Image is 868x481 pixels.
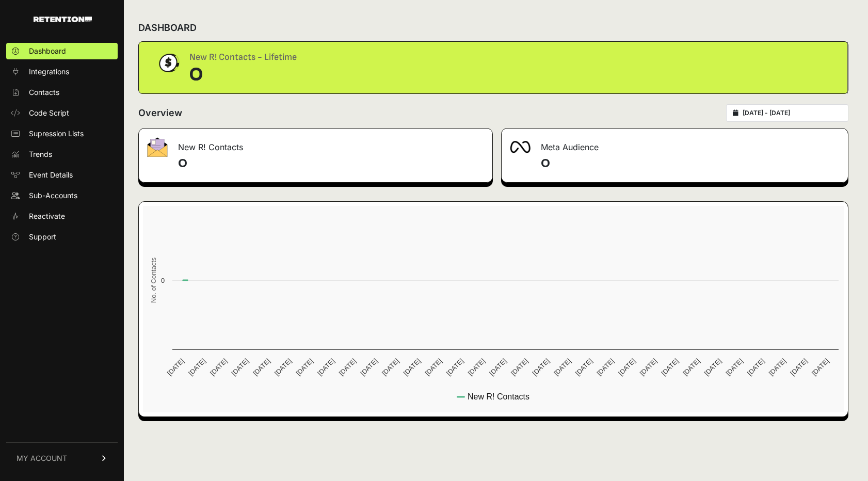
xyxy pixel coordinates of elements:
[166,357,186,377] text: [DATE]
[147,137,168,157] img: fa-envelope-19ae18322b30453b285274b1b8af3d052b27d846a4fbe8435d1a52b978f639a2.png
[660,357,680,377] text: [DATE]
[189,65,297,85] div: 0
[316,357,336,377] text: [DATE]
[138,21,197,35] h2: DASHBOARD
[467,357,487,377] text: [DATE]
[230,357,250,377] text: [DATE]
[380,357,400,377] text: [DATE]
[746,357,766,377] text: [DATE]
[488,357,508,377] text: [DATE]
[178,155,484,172] h4: 0
[509,357,529,377] text: [DATE]
[29,211,65,221] span: Reactivate
[29,170,73,180] span: Event Details
[445,357,465,377] text: [DATE]
[681,357,701,377] text: [DATE]
[402,357,422,377] text: [DATE]
[150,258,157,303] text: No. of Contacts
[189,50,297,65] div: New R! Contacts - Lifetime
[359,357,379,377] text: [DATE]
[208,357,229,377] text: [DATE]
[273,357,293,377] text: [DATE]
[6,208,118,225] a: Reactivate
[29,46,66,56] span: Dashboard
[138,106,182,120] h2: Overview
[6,63,118,80] a: Integrations
[703,357,723,377] text: [DATE]
[502,129,848,159] div: Meta Audience
[468,392,529,401] text: New R! Contacts
[29,129,84,139] span: Supression Lists
[552,357,572,377] text: [DATE]
[617,357,637,377] text: [DATE]
[6,105,118,121] a: Code Script
[6,167,118,183] a: Event Details
[29,149,52,159] span: Trends
[187,357,207,377] text: [DATE]
[6,84,118,101] a: Contacts
[6,187,118,204] a: Sub-Accounts
[789,357,809,377] text: [DATE]
[6,125,118,142] a: Supression Lists
[510,141,531,153] img: fa-meta-2f981b61bb99beabf952f7030308934f19ce035c18b003e963880cc3fabeebb7.png
[295,357,315,377] text: [DATE]
[767,357,787,377] text: [DATE]
[596,357,616,377] text: [DATE]
[34,17,92,22] img: Retention.com
[6,43,118,59] a: Dashboard
[155,50,181,76] img: dollar-coin-05c43ed7efb7bc0c12610022525b4bbbb207c7efeef5aecc26f025e68dcafac9.png
[29,190,77,201] span: Sub-Accounts
[29,232,56,242] span: Support
[29,67,69,77] span: Integrations
[6,442,118,474] a: MY ACCOUNT
[161,277,165,284] text: 0
[29,108,69,118] span: Code Script
[17,453,67,463] span: MY ACCOUNT
[638,357,658,377] text: [DATE]
[6,146,118,163] a: Trends
[423,357,443,377] text: [DATE]
[531,357,551,377] text: [DATE]
[541,155,840,172] h4: 0
[337,357,358,377] text: [DATE]
[574,357,594,377] text: [DATE]
[29,87,59,98] span: Contacts
[810,357,830,377] text: [DATE]
[724,357,744,377] text: [DATE]
[139,129,492,159] div: New R! Contacts
[6,229,118,245] a: Support
[251,357,271,377] text: [DATE]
